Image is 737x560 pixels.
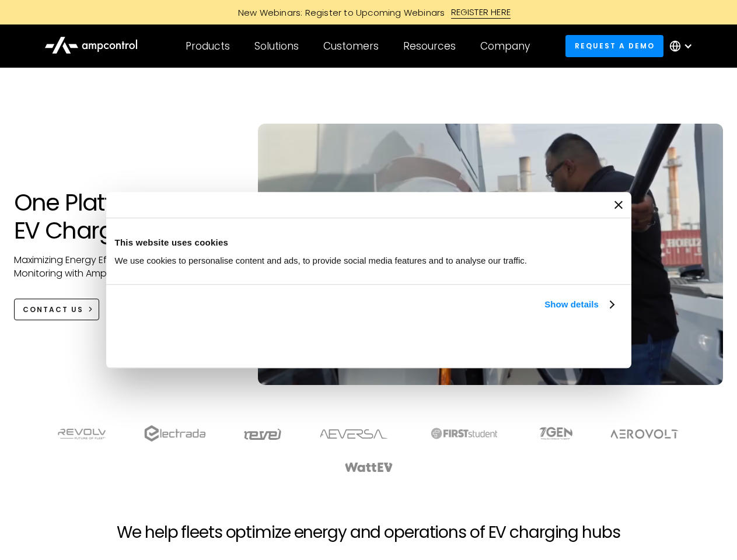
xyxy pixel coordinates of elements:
div: This website uses cookies [115,236,623,250]
h2: We help fleets optimize energy and operations of EV charging hubs [117,523,620,542]
div: Resources [403,40,456,52]
img: electrada logo [144,425,205,442]
div: Products [186,40,230,52]
div: New Webinars: Register to Upcoming Webinars [226,6,451,19]
span: We use cookies to personalise content and ads, to provide social media features and to analyse ou... [115,256,528,265]
img: Aerovolt Logo [610,429,679,439]
a: Show details [544,297,613,311]
div: CONTACT US [23,304,83,315]
div: Company [480,40,530,52]
div: Solutions [254,40,299,52]
div: Customers [323,40,379,52]
h1: One Platform for EV Charging Hubs [14,188,235,244]
a: New Webinars: Register to Upcoming WebinarsREGISTER HERE [106,6,631,19]
a: CONTACT US [14,299,100,320]
p: Maximizing Energy Efficiency, Uptime, and 24/7 Monitoring with Ampcontrol Solutions [14,254,235,280]
a: Request a demo [565,35,663,57]
div: REGISTER HERE [451,6,511,19]
button: Okay [450,325,618,359]
img: WattEV logo [344,463,393,472]
button: Close banner [614,201,623,209]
